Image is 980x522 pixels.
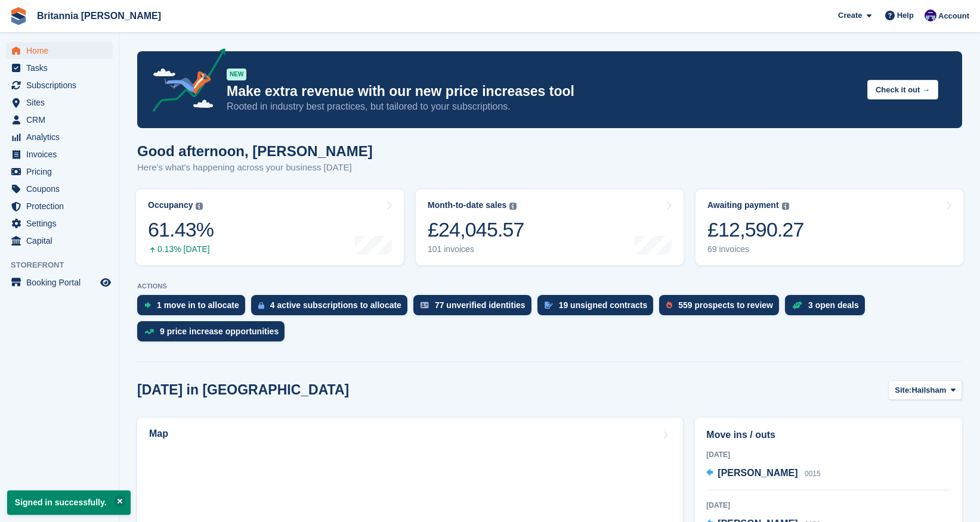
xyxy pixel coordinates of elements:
[137,161,373,175] p: Here's what's happening across your business [DATE]
[707,200,779,210] div: Awaiting payment
[867,80,938,100] button: Check it out →
[11,259,119,271] span: Storefront
[428,218,524,242] div: £24,045.57
[718,468,797,478] span: [PERSON_NAME]
[137,295,251,321] a: 1 move in to allocate
[537,295,660,321] a: 19 unsigned contracts
[148,218,214,242] div: 61.43%
[10,7,27,25] img: stora-icon-8386f47178a22dfd0bd8f6a31ec36ba5ce8667c1dd55bd0f319d3a0aa187defe.svg
[925,10,936,21] img: Cameron Ballard
[6,274,113,291] a: menu
[706,428,951,442] h2: Move ins / outs
[782,203,789,210] img: icon-info-grey-7440780725fd019a000dd9b08b2336e03edf1995a4989e88bcd33f0948082b44.svg
[227,100,858,113] p: Rooted in industry best practices, but tailored to your subscriptions.
[26,181,98,197] span: Coupons
[157,300,239,310] div: 1 move in to allocate
[545,302,553,309] img: contract_signature_icon-13c848040528278c33f63329250d36e43548de30e8caae1d1a13099fd9432cc5.svg
[706,466,820,481] a: [PERSON_NAME] 0015
[227,83,858,100] p: Make extra revenue with our new price increases tool
[160,327,279,336] div: 9 price increase opportunities
[137,143,373,159] h1: Good afternoon, [PERSON_NAME]
[32,6,166,26] a: Britannia [PERSON_NAME]
[6,77,113,94] a: menu
[6,198,113,215] a: menu
[26,198,98,215] span: Protection
[706,500,951,511] div: [DATE]
[808,300,859,310] div: 3 open deals
[509,203,517,210] img: icon-info-grey-7440780725fd019a000dd9b08b2336e03edf1995a4989e88bcd33f0948082b44.svg
[888,380,962,400] button: Site: Hailsham
[227,69,246,80] div: NEW
[695,189,963,265] a: Awaiting payment £12,590.27 69 invoices
[428,244,524,254] div: 101 invoices
[895,384,911,396] span: Site:
[416,189,684,265] a: Month-to-date sales £24,045.57 101 invoices
[6,60,113,76] a: menu
[6,232,113,249] a: menu
[678,300,773,310] div: 559 prospects to review
[6,111,113,128] a: menu
[6,129,113,145] a: menu
[258,302,264,309] img: active_subscription_to_allocate_icon-d502201f5373d7db506a760aba3b589e785aa758c864c3986d89f69b8ff3...
[26,42,98,59] span: Home
[559,300,648,310] div: 19 unsigned contracts
[707,244,804,254] div: 69 invoices
[26,111,98,128] span: CRM
[26,77,98,94] span: Subscriptions
[911,384,946,396] span: Hailsham
[706,449,951,460] div: [DATE]
[144,329,154,334] img: price_increase_opportunities-93ffe204e8149a01c8c9dc8f82e8f89637d9d84a8eef4429ea346261dce0b2c0.svg
[148,200,193,210] div: Occupancy
[659,295,785,321] a: 559 prospects to review
[26,215,98,232] span: Settings
[251,295,413,321] a: 4 active subscriptions to allocate
[26,146,98,163] span: Invoices
[421,302,429,309] img: verify_identity-adf6edd0f0f0b5bbfe63781bf79b02c33cf7c696d77639b501bdc392416b5a36.svg
[270,300,401,310] div: 4 active subscriptions to allocate
[26,274,98,291] span: Booking Portal
[435,300,525,310] div: 77 unverified identities
[897,10,914,21] span: Help
[6,215,113,232] a: menu
[137,282,962,290] p: ACTIONS
[137,382,349,398] h2: [DATE] in [GEOGRAPHIC_DATA]
[838,10,862,21] span: Create
[428,200,506,210] div: Month-to-date sales
[707,218,804,242] div: £12,590.27
[6,163,113,180] a: menu
[6,181,113,197] a: menu
[26,232,98,249] span: Capital
[137,321,290,347] a: 9 price increase opportunities
[792,301,802,309] img: deal-1b604bf984904fb50ccaf53a9ad4b4a5d6e5aea283cecdc64d6e3604feb123c2.svg
[149,428,168,439] h2: Map
[144,302,151,309] img: move_ins_to_allocate_icon-fdf77a2bb77ea45bf5b3d319d69a93e2d87916cf1d5bf7949dd705db3b84f3ca.svg
[6,94,113,111] a: menu
[26,129,98,145] span: Analytics
[136,189,404,265] a: Occupancy 61.43% 0.13% [DATE]
[413,295,537,321] a: 77 unverified identities
[6,146,113,163] a: menu
[196,203,203,210] img: icon-info-grey-7440780725fd019a000dd9b08b2336e03edf1995a4989e88bcd33f0948082b44.svg
[98,275,113,290] a: Preview store
[6,42,113,59] a: menu
[26,94,98,111] span: Sites
[805,470,821,478] span: 0015
[26,60,98,76] span: Tasks
[26,163,98,180] span: Pricing
[143,48,226,116] img: price-adjustments-announcement-icon-8257ccfd72463d97f412b2fc003d46551f7dbcb40ab6d574587a9cd5c0d94...
[938,10,969,22] span: Account
[7,490,131,515] p: Signed in successfully.
[148,244,214,254] div: 0.13% [DATE]
[666,302,672,309] img: prospect-51fa495bee0391a8d652442698ab0144808aea92771e9ea1ae160a38d050c398.svg
[785,295,871,321] a: 3 open deals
